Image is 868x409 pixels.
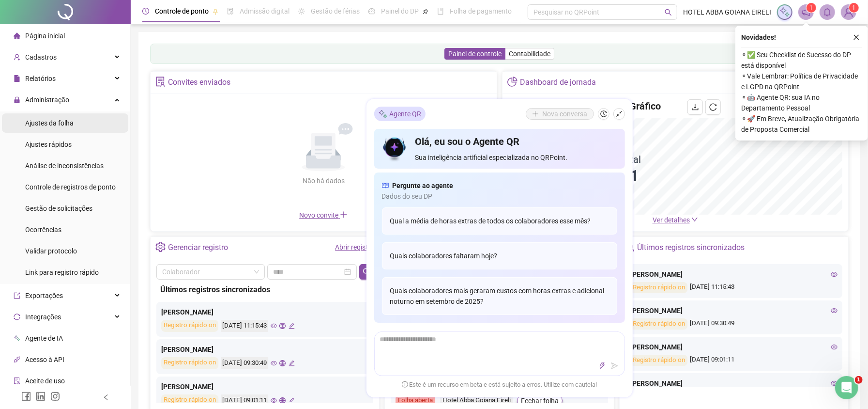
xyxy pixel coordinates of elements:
span: Painel do DP [381,7,419,15]
a: Abrir registro [335,243,374,251]
div: Dashboard de jornada [520,74,596,91]
div: Últimos registros sincronizados [160,283,369,296]
span: global [279,360,286,366]
span: Agente de IA [25,334,63,342]
span: edit [289,323,295,329]
span: Admissão digital [240,7,289,15]
span: export [14,292,20,299]
div: Registro rápido on [161,394,218,407]
span: eye [831,271,838,278]
button: Fechar folha [517,395,563,407]
span: pie-chart [507,77,518,87]
button: send [609,360,621,372]
span: Validar protocolo [25,247,77,255]
span: down [691,216,698,223]
div: [DATE] 11:15:43 [630,282,838,293]
span: facebook [21,392,31,401]
span: eye [271,360,277,366]
div: [PERSON_NAME] [161,344,368,355]
div: [PERSON_NAME] [161,381,368,392]
span: exclamation-circle [402,381,408,387]
span: search [363,268,370,276]
div: Quais colaboradores faltaram hoje? [382,242,617,269]
span: Controle de ponto [155,7,209,15]
span: Fechar folha [521,395,559,406]
span: 1 [855,376,863,384]
span: thunderbolt [599,362,606,369]
span: bell [823,8,832,16]
span: notification [802,8,810,16]
span: Exportações [25,292,63,299]
span: left [103,394,109,401]
button: thunderbolt [596,360,608,372]
span: Novo convite [299,211,348,219]
span: ⚬ Vale Lembrar: Política de Privacidade e LGPD na QRPoint [741,71,862,92]
span: Link para registro rápido [25,268,99,276]
div: [DATE] 09:30:49 [630,318,838,330]
span: ⚬ 🤖 Agente QR: sua IA no Departamento Pessoal [741,92,862,113]
span: Folha de pagamento [450,7,512,15]
span: eye [831,344,838,350]
div: Registro rápido on [630,318,687,330]
img: sparkle-icon.fc2bf0ac1784a2077858766a79e2daf3.svg [779,7,790,17]
div: [DATE] 11:15:43 [221,320,268,332]
a: Ver detalhes down [653,216,698,224]
div: Quais colaboradores mais geraram custos com horas extras e adicional noturno em setembro de 2025? [382,277,617,315]
img: 27070 [841,5,856,19]
span: lock [14,96,20,103]
h4: Gráfico [629,99,661,113]
span: audit [14,378,20,384]
div: Registro rápido on [161,320,218,332]
span: dashboard [368,8,375,15]
span: Página inicial [25,32,65,40]
div: [DATE] 09:01:11 [221,394,268,407]
h4: Olá, eu sou o Agente QR [415,135,617,148]
span: Contabilidade [509,50,550,58]
span: home [14,32,20,39]
span: Sua inteligência artificial especializada no QRPoint. [415,152,617,163]
span: sync [14,314,20,320]
span: Controle de registros de ponto [25,183,116,191]
span: setting [155,242,166,252]
span: instagram [50,392,60,401]
div: Gerenciar registro [168,239,228,256]
span: eye [271,323,277,329]
span: Cadastros [25,53,57,61]
span: ⚬ 🚀 Em Breve, Atualização Obrigatória de Proposta Comercial [741,113,862,135]
span: shrink [616,110,623,117]
div: Qual a média de horas extras de todos os colaboradores esse mês? [382,207,617,235]
div: Últimos registros sincronizados [637,239,745,256]
span: Acesso à API [25,356,64,363]
div: Registro rápido on [630,355,687,366]
span: file-done [227,8,234,15]
span: pushpin [423,9,428,15]
img: icon [382,135,408,163]
span: eye [831,380,838,387]
span: Painel de controle [448,50,502,58]
span: Este é um recurso em beta e está sujeito a erros. Utilize com cautela! [402,380,597,390]
span: edit [289,360,295,366]
span: HOTEL ABBA GOIANA EIRELI [683,7,771,17]
div: Folha aberta [396,395,435,407]
iframe: Intercom live chat [835,376,858,399]
span: clock-circle [142,8,149,15]
span: Dados do seu DP [382,191,617,202]
span: eye [831,307,838,314]
sup: Atualize o seu contato no menu Meus Dados [849,3,859,13]
div: Registro rápido on [630,282,687,293]
span: edit [289,397,295,404]
span: history [600,110,607,117]
span: plus [340,211,348,219]
span: eye [271,397,277,404]
div: Registro rápido on [161,357,218,369]
span: Integrações [25,313,61,321]
div: Hotel Abba Goiana Eireli [440,395,513,406]
span: global [279,397,286,404]
div: [DATE] 09:01:11 [630,355,838,366]
span: file [14,75,20,82]
span: Administração [25,96,69,104]
span: 1 [810,4,813,11]
div: [PERSON_NAME] [630,342,838,352]
div: [PERSON_NAME] [161,307,368,317]
span: close [853,34,860,41]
